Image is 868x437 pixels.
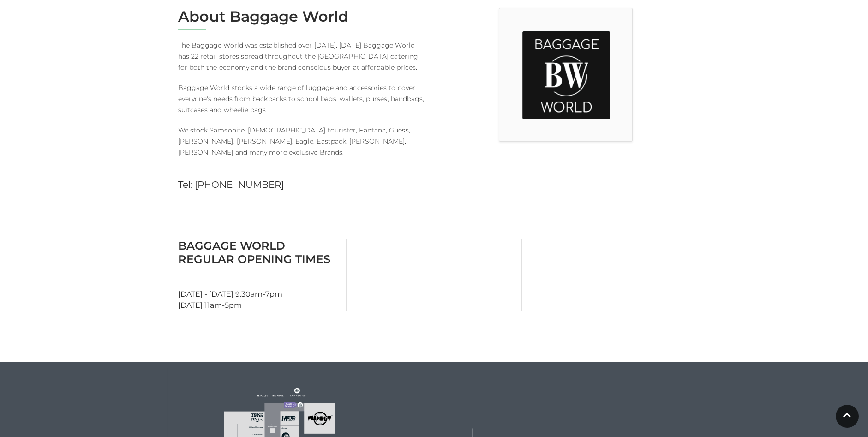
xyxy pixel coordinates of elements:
[178,82,427,115] p: Baggage World stocks a wide range of luggage and accessories to cover everyone's needs from backp...
[178,179,284,190] a: Tel: [PHONE_NUMBER]
[178,8,427,25] h2: About Baggage World
[178,125,427,158] p: We stock Samsonite, [DEMOGRAPHIC_DATA] tourister, Fantana, Guess, [PERSON_NAME], [PERSON_NAME], E...
[171,239,347,311] div: [DATE] - [DATE] 9:30am-7pm [DATE] 11am-5pm
[178,239,339,266] h3: Baggage World Regular Opening Times
[178,40,427,73] p: The Baggage World was established over [DATE]. [DATE] Baggage World has 22 retail stores spread t...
